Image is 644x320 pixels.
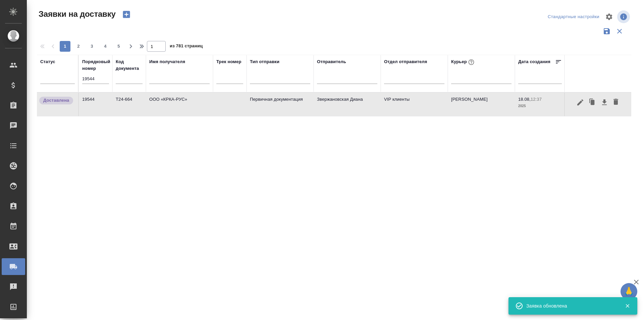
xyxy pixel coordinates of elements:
td: Первичная документация [247,93,314,116]
button: 4 [100,41,111,52]
span: 🙏 [623,284,635,299]
div: Дата создания [518,58,550,65]
span: 4 [100,43,111,50]
span: Заявки на доставку [37,9,116,19]
td: Звержановская Диана [314,93,381,116]
button: Создать [118,9,135,20]
div: Код документа [116,58,143,72]
button: Сохранить фильтры [600,25,613,38]
td: 19544 [79,93,112,116]
button: 🙏 [621,283,637,300]
span: из 781 страниц [170,42,203,52]
button: 5 [113,41,124,52]
div: split button [546,12,601,22]
button: Сбросить фильтры [613,25,626,38]
button: Закрыть [621,303,634,309]
p: 18.08, [518,97,531,102]
td: ООО «КРКА-РУС» [146,93,213,116]
div: Трек номер [216,58,241,65]
div: Порядковый номер [82,58,110,72]
button: Удалить [610,96,622,109]
button: При выборе курьера статус заявки автоматически поменяется на «Принята» [467,58,476,66]
span: 3 [87,43,97,50]
td: T24-664 [112,93,146,116]
div: Тип отправки [250,58,279,65]
span: 5 [113,43,124,50]
div: Документы доставлены, фактическая дата доставки проставиться автоматически [39,96,75,105]
td: [PERSON_NAME] [448,93,515,116]
div: Отправитель [317,58,346,65]
button: 2 [73,41,84,52]
button: Клонировать [586,96,599,109]
button: 3 [87,41,97,52]
span: 2 [73,43,84,50]
button: Скачать [599,96,610,109]
p: 12:37 [531,97,542,102]
button: Редактировать [575,96,586,109]
td: VIP клиенты [381,93,448,116]
div: Курьер [451,58,476,66]
p: 2025 [518,103,562,109]
div: Заявка обновлена [526,303,615,309]
span: Настроить таблицу [601,9,617,25]
span: Посмотреть информацию [617,10,631,23]
p: Доставлена [43,97,69,104]
div: Имя получателя [149,58,185,65]
div: Отдел отправителя [384,58,427,65]
div: Статус [40,58,55,65]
